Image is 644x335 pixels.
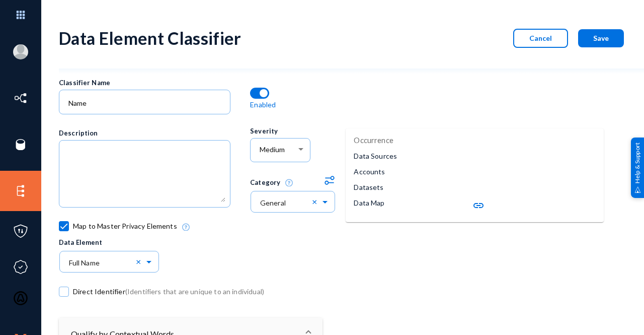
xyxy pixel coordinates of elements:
img: icon-compliance.svg [13,259,28,275]
img: icon-oauth.svg [13,291,28,306]
img: app launcher [6,4,36,26]
div: Classifier Name [59,78,250,88]
div: Help & Support [631,137,644,197]
span: Data Element [59,238,103,246]
p: Occurrence [354,135,393,146]
img: icon-sources.svg [13,137,28,152]
span: Clear all [136,257,144,266]
span: (Identifiers that are unique to an individual) [125,287,264,296]
span: Cancel [529,34,552,42]
span: Map to Master Privacy Elements [73,219,177,234]
p: Data Map [354,197,384,208]
img: icon-elements.svg [13,183,28,198]
p: Accounts [354,166,385,177]
input: Name [68,99,225,108]
div: Data Element Classifier [59,28,242,48]
div: Description [59,128,250,139]
mat-icon: link [472,199,485,212]
img: icon-inventory.svg [13,91,28,106]
img: help_support.svg [634,186,641,193]
span: Save [593,34,609,42]
span: Medium [260,146,285,154]
span: Direct Identifier [73,284,264,299]
p: Data Sources [354,151,397,161]
p: Enabled [250,99,276,110]
img: icon-policies.svg [13,224,28,239]
p: Datasets [354,182,383,192]
span: Clear all [312,197,320,206]
button: Save [578,29,624,47]
div: Severity [250,126,336,137]
img: blank-profile-picture.png [13,44,28,59]
button: Cancel [513,29,568,48]
span: Category [250,178,293,186]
